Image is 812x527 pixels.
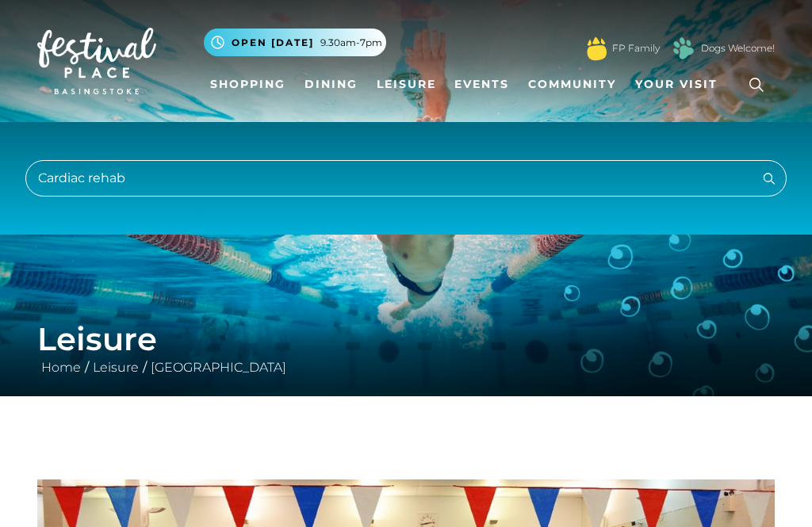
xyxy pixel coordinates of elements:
a: Leisure [370,70,442,99]
a: [GEOGRAPHIC_DATA] [147,360,290,375]
a: Home [37,360,85,375]
input: Search... [25,160,787,197]
h1: Leisure [37,320,775,358]
a: Community [522,70,622,99]
img: Festival Place Logo [37,28,156,94]
a: Leisure [89,360,143,375]
a: Dogs Welcome! [701,41,775,55]
a: Shopping [204,70,292,99]
span: 9.30am-7pm [320,36,382,50]
span: Open [DATE] [232,36,314,50]
a: Events [448,70,515,99]
a: FP Family [612,41,660,55]
a: Your Visit [629,70,732,99]
div: / / [25,320,787,377]
a: Dining [298,70,364,99]
button: Open [DATE] 9.30am-7pm [204,29,386,56]
span: Your Visit [635,76,718,93]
